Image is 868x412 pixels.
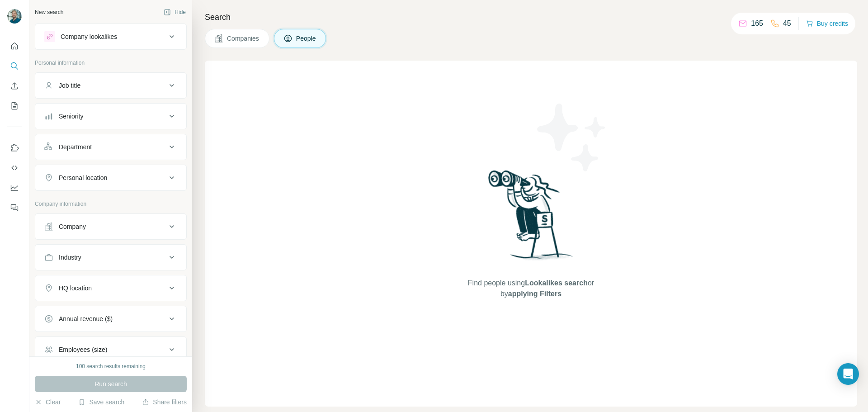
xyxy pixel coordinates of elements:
button: Department [35,136,186,158]
button: Buy credits [806,17,848,30]
div: 100 search results remaining [76,362,146,370]
img: Surfe Illustration - Stars [531,97,613,178]
div: Employees (size) [59,345,107,354]
button: My lists [7,98,22,114]
p: 165 [751,18,763,29]
div: Company [59,222,86,231]
button: Hide [157,5,192,19]
span: People [296,34,317,43]
span: applying Filters [508,290,561,298]
button: Dashboard [7,180,22,196]
div: Annual revenue ($) [59,314,113,323]
button: HQ location [35,277,186,299]
button: Feedback [7,199,22,216]
h4: Search [205,11,857,24]
button: Company [35,216,186,237]
button: Share filters [142,398,187,407]
div: Open Intercom Messenger [837,363,859,385]
span: Companies [227,34,260,43]
img: Avatar [7,9,22,24]
div: Seniority [59,112,83,121]
img: Surfe Illustration - Woman searching with binoculars [484,168,578,269]
button: Enrich CSV [7,78,22,94]
button: Quick start [7,38,22,54]
div: Department [59,142,92,152]
button: Company lookalikes [35,26,186,47]
div: New search [35,8,63,16]
div: Industry [59,253,81,262]
p: 45 [783,18,791,29]
button: Personal location [35,167,186,189]
button: Employees (size) [35,339,186,360]
p: Company information [35,200,187,208]
button: Clear [35,398,61,407]
button: Job title [35,75,186,96]
div: Job title [59,81,80,90]
button: Annual revenue ($) [35,308,186,330]
button: Seniority [35,105,186,127]
button: Use Surfe API [7,160,22,176]
span: Lookalikes search [525,279,588,287]
div: Company lookalikes [61,32,117,41]
div: HQ location [59,284,92,293]
div: Personal location [59,173,107,182]
p: Personal information [35,59,187,67]
button: Use Surfe on LinkedIn [7,140,22,156]
button: Search [7,58,22,74]
span: Find people using or by [458,278,603,299]
button: Save search [78,398,124,407]
button: Industry [35,246,186,268]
